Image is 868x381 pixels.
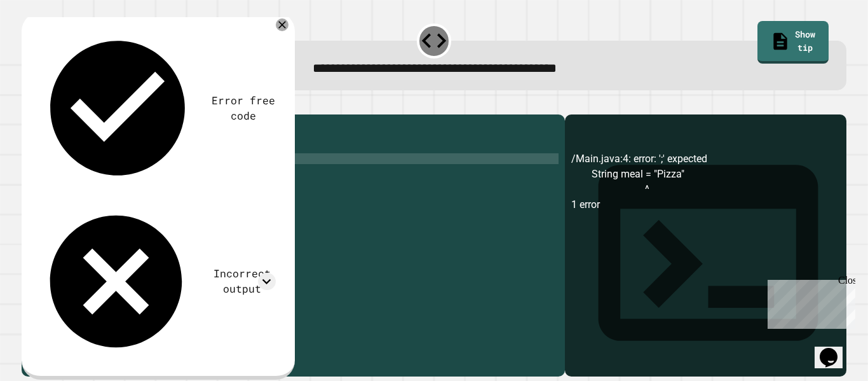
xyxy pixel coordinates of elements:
div: /Main.java:4: error: ';' expected String meal = "Pizza" ^ 1 error [571,151,840,377]
iframe: chat widget [763,275,855,329]
iframe: chat widget [815,330,855,368]
div: Incorrect output [208,266,276,297]
div: Chat with us now!Close [5,5,88,81]
div: Error free code [211,93,276,124]
a: Show tip [757,21,829,64]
